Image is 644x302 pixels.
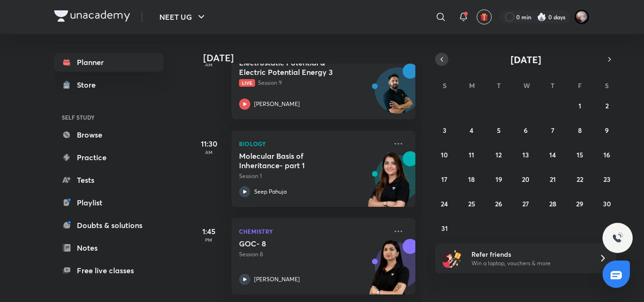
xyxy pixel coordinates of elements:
button: August 22, 2025 [572,171,587,187]
span: [DATE] [511,53,541,66]
abbr: Tuesday [497,81,501,90]
abbr: August 19, 2025 [495,175,502,184]
button: August 31, 2025 [437,220,452,236]
abbr: August 9, 2025 [605,126,609,135]
img: avatar [480,13,488,21]
p: Seep Pahuja [254,188,287,196]
p: Biology [239,138,387,149]
abbr: Monday [469,81,475,90]
button: August 19, 2025 [491,171,506,187]
button: August 7, 2025 [545,122,560,138]
button: August 16, 2025 [599,147,614,162]
abbr: August 31, 2025 [441,224,448,233]
abbr: August 30, 2025 [603,199,611,208]
a: Store [54,75,164,94]
p: PM [190,237,228,243]
button: August 8, 2025 [572,122,587,138]
div: Store [77,79,101,90]
abbr: August 4, 2025 [470,126,473,135]
abbr: August 27, 2025 [522,199,529,208]
button: August 6, 2025 [518,122,533,138]
abbr: August 16, 2025 [603,150,610,159]
abbr: August 5, 2025 [497,126,501,135]
button: August 21, 2025 [545,171,560,187]
abbr: August 8, 2025 [578,126,582,135]
a: Free live classes [54,261,164,280]
p: Chemistry [239,226,387,237]
button: August 17, 2025 [437,171,452,187]
h6: Refer friends [471,249,587,259]
img: Company Logo [54,10,130,22]
p: AM [190,149,228,155]
button: August 2, 2025 [599,98,614,113]
a: Company Logo [54,10,130,24]
span: Live [239,79,255,87]
abbr: Thursday [551,81,554,90]
abbr: August 14, 2025 [549,150,556,159]
a: Tests [54,171,164,189]
abbr: Friday [578,81,582,90]
abbr: August 29, 2025 [576,199,583,208]
button: August 3, 2025 [437,122,452,138]
h4: [DATE] [203,52,425,64]
abbr: August 7, 2025 [551,126,554,135]
abbr: August 21, 2025 [550,175,556,184]
abbr: August 3, 2025 [443,126,446,135]
button: avatar [477,9,492,24]
button: August 12, 2025 [491,147,506,162]
h6: SELF STUDY [54,109,164,125]
button: [DATE] [448,53,603,66]
button: August 13, 2025 [518,147,533,162]
abbr: August 26, 2025 [495,199,502,208]
abbr: August 13, 2025 [522,150,529,159]
p: [PERSON_NAME] [254,275,300,284]
a: Notes [54,238,164,257]
button: August 15, 2025 [572,147,587,162]
button: August 11, 2025 [464,147,479,162]
a: Browse [54,125,164,144]
p: Session 9 [239,79,387,87]
abbr: August 12, 2025 [495,150,502,159]
img: Avatar [375,73,421,118]
abbr: August 28, 2025 [549,199,556,208]
abbr: August 23, 2025 [603,175,611,184]
abbr: Saturday [605,81,609,90]
button: August 4, 2025 [464,122,479,138]
abbr: August 20, 2025 [522,175,529,184]
a: Doubts & solutions [54,216,164,235]
abbr: Sunday [443,81,446,90]
abbr: August 15, 2025 [577,150,583,159]
h5: 11:30 [190,138,228,149]
abbr: August 1, 2025 [578,101,581,110]
img: unacademy [363,151,415,216]
abbr: August 18, 2025 [468,175,475,184]
abbr: August 22, 2025 [577,175,583,184]
img: Swarit [574,9,590,25]
button: August 29, 2025 [572,196,587,211]
abbr: August 24, 2025 [441,199,448,208]
abbr: August 10, 2025 [441,150,448,159]
img: streak [537,12,546,22]
button: August 24, 2025 [437,196,452,211]
abbr: August 17, 2025 [441,175,447,184]
abbr: August 6, 2025 [524,126,528,135]
button: August 5, 2025 [491,122,506,138]
abbr: Wednesday [523,81,530,90]
p: AM [190,62,228,67]
button: August 1, 2025 [572,98,587,113]
p: Session 1 [239,172,387,180]
button: August 18, 2025 [464,171,479,187]
p: Win a laptop, vouchers & more [471,259,587,268]
a: Playlist [54,193,164,212]
button: August 14, 2025 [545,147,560,162]
button: August 28, 2025 [545,196,560,211]
button: August 30, 2025 [599,196,614,211]
button: August 27, 2025 [518,196,533,211]
button: August 20, 2025 [518,171,533,187]
h5: 1:45 [190,226,228,237]
img: ttu [612,232,623,244]
a: Practice [54,148,164,167]
img: referral [443,249,462,268]
button: August 26, 2025 [491,196,506,211]
p: Session 8 [239,250,387,259]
